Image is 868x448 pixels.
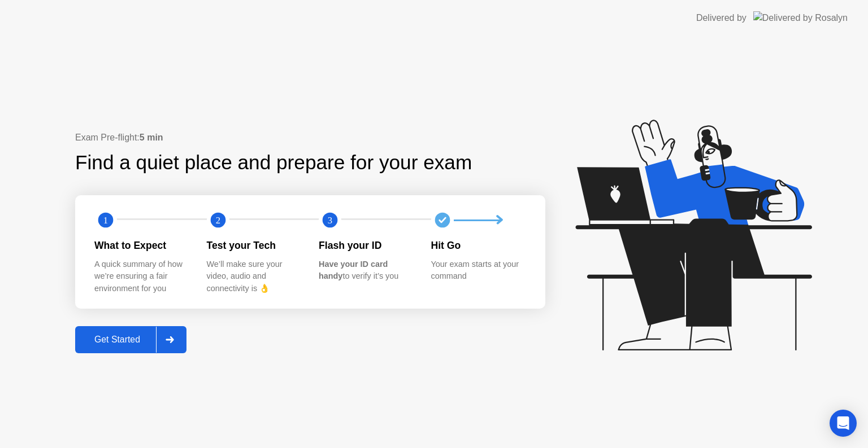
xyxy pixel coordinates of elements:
text: 2 [215,215,220,226]
div: We’ll make sure your video, audio and connectivity is 👌 [207,258,301,295]
div: Open Intercom Messenger [830,410,857,437]
div: Your exam starts at your command [431,258,526,283]
div: to verify it’s you [319,258,413,283]
b: Have your ID card handy [319,260,388,281]
div: Flash your ID [319,238,413,253]
div: Find a quiet place and prepare for your exam [75,148,474,178]
div: Hit Go [431,238,526,253]
text: 1 [103,215,108,226]
div: A quick summary of how we’re ensuring a fair environment for you [94,258,189,295]
button: Get Started [75,326,186,353]
div: Get Started [79,335,156,345]
div: Exam Pre-flight: [75,131,545,144]
img: Delivered by Rosalyn [753,11,848,24]
div: Delivered by [696,11,747,25]
div: What to Expect [94,238,189,253]
text: 3 [328,215,332,226]
b: 5 min [140,133,163,142]
div: Test your Tech [207,238,301,253]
